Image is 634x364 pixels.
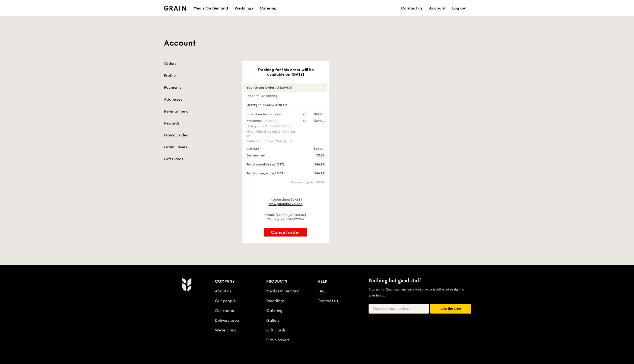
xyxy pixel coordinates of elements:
span: Sign up for Grain mail and get a welcome treat delivered straight to your inbox. [369,287,464,297]
div: Weddings [234,0,253,17]
a: About us [215,289,231,293]
div: Invoice date: [DATE] [244,197,327,206]
div: $3.95 [300,153,328,158]
a: Profile [164,73,236,78]
div: Visa ending with 8147 [244,180,327,184]
div: Products [266,278,318,285]
a: Payments [164,85,236,90]
a: Gallery [266,318,280,323]
button: Cancel order [264,228,307,237]
a: Contact us [398,0,426,17]
div: Grain, [STREET_ADDRESS] GST reg no: 201332903E [244,213,327,221]
div: Delivery fee [243,153,300,158]
span: (1754345) [261,119,277,123]
div: Total charged (w/ GST) [243,171,300,175]
a: Our stories [215,308,234,313]
img: Grain [164,6,186,11]
a: Orders [164,61,236,66]
a: Weddings [231,0,256,17]
div: Hikari Miso Chicken Chow Mein x2 [246,129,296,138]
a: Catering [256,0,280,17]
a: Account [426,0,449,17]
a: Gift Cards [164,157,236,162]
input: Non-spam email address [369,304,429,314]
div: $86.95 [300,162,328,167]
div: #G3269801 [244,83,327,92]
a: View printable version [269,202,303,206]
div: Basil Thunder Tea Rice [243,112,300,116]
a: Grain Savers [266,338,289,342]
a: Contact us [318,299,338,303]
a: Our people [215,299,236,303]
a: Log out [449,0,470,17]
div: x1 [303,112,306,116]
a: Gift Cards [266,328,286,333]
a: Weddings [266,299,284,303]
div: Help [318,278,369,285]
div: Grilled Farm Fresh Chicken x2 [246,139,296,143]
h1: Account [164,38,470,48]
a: Catering [266,308,283,313]
a: Delivery area [215,318,239,323]
a: Addresses [164,97,236,102]
a: We’re hiring [215,328,237,333]
div: $14.00 [314,112,325,116]
div: $86.95 [300,171,328,175]
span: Total payable (w/ GST) [246,162,284,166]
a: FAQ [318,289,325,293]
a: Refer a friend [164,109,236,114]
div: Subtotal [243,147,300,151]
div: [STREET_ADDRESS] [244,94,327,98]
button: Join the crew [430,304,471,314]
h3: Tracking for this order will be available on [DATE] [251,68,320,77]
div: $83.00 [300,147,328,151]
a: Grain Savers [164,145,236,150]
a: Rewards [164,121,236,126]
div: x1 [303,119,306,123]
a: Promo codes [164,133,236,138]
strong: Your Grain Order [246,86,274,90]
div: $69.00 [314,119,325,123]
div: Catering [260,0,277,17]
div: Company [215,278,266,285]
div: [DATE] 10:30AM–11:30AM [244,101,327,110]
a: Meals On Demand [266,289,300,293]
div: Fivesome [246,119,296,123]
span: Nothing but good stuff [369,277,421,283]
img: Grain [182,278,191,291]
div: Honey Duo Mustard Chicken [246,124,296,128]
div: Meals On Demand [194,0,228,17]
